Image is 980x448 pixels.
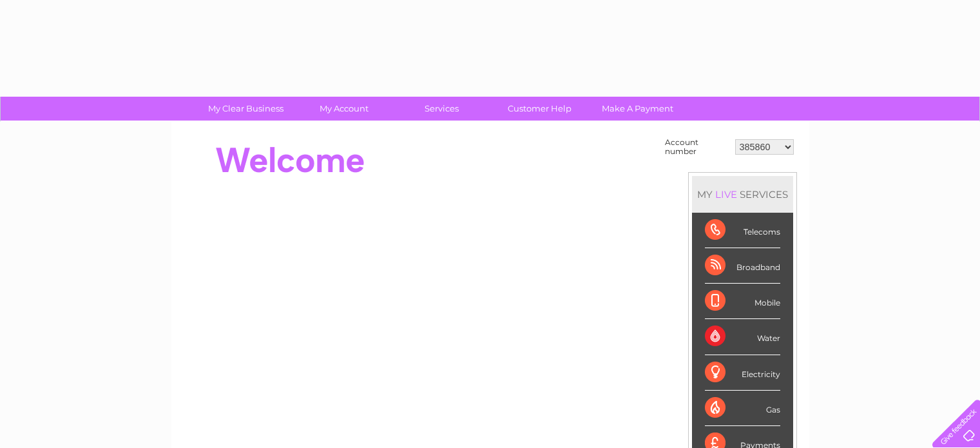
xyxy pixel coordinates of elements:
div: Gas [705,391,780,426]
div: Mobile [705,284,780,319]
a: My Clear Business [193,97,299,121]
div: MY SERVICES [692,176,793,213]
div: Electricity [705,355,780,391]
a: Make A Payment [584,97,691,121]
a: Services [389,97,495,121]
div: Broadband [705,248,780,284]
td: Account number [662,135,732,159]
div: Water [705,319,780,355]
a: My Account [291,97,397,121]
div: LIVE [713,188,740,200]
a: Customer Help [486,97,593,121]
div: Telecoms [705,213,780,248]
